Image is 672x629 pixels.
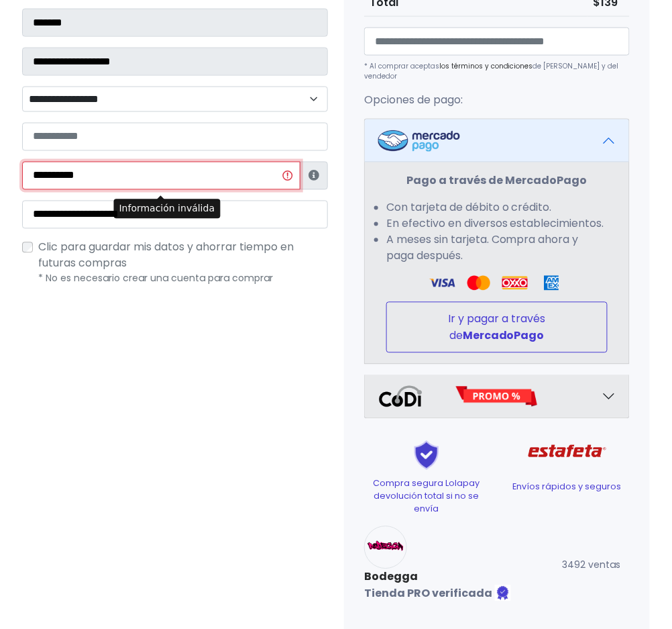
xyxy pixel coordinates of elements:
img: Codi Logo [378,386,423,407]
img: Amex Logo [539,275,564,291]
img: Estafeta Logo [518,430,618,474]
strong: Pago a través de MercadoPago [407,173,587,189]
li: Con tarjeta de débito o crédito. [386,200,608,216]
img: Mercadopago Logo [378,130,460,152]
button: Ir y pagar a través deMercadoPago [386,302,608,353]
i: Estafeta lo usará para ponerse en contacto en caso de tener algún problema con el envío [309,171,319,181]
div: Información inválida [114,199,221,219]
b: Tienda PRO verificada [364,587,492,602]
img: Promo [455,386,538,407]
p: * Al comprar aceptas de [PERSON_NAME] y del vendedor [364,61,630,81]
img: small.png [364,526,407,569]
p: * No es necesario crear una cuenta para comprar [38,272,328,286]
img: Tienda verificada [495,585,511,601]
p: Opciones de pago: [364,92,630,108]
li: En efectivo en diversos establecimientos. [386,216,608,232]
img: Visa Logo [429,275,455,291]
p: Envíos rápidos y seguros [505,481,630,493]
li: A meses sin tarjeta. Compra ahora y paga después. [386,232,608,264]
span: Clic para guardar mis datos y ahorrar tiempo en futuras compras [38,240,294,271]
strong: MercadoPago [463,328,545,344]
img: Shield [389,440,464,471]
img: Oxxo Logo [502,275,528,291]
small: 3492 ventas [563,559,621,572]
p: Compra segura Lolapay devolución total si no se envía [364,477,489,516]
img: Visa Logo [466,275,492,291]
a: Bodegga [364,569,511,585]
a: los términos y condiciones [439,61,533,71]
input: Información inválida [22,162,300,190]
